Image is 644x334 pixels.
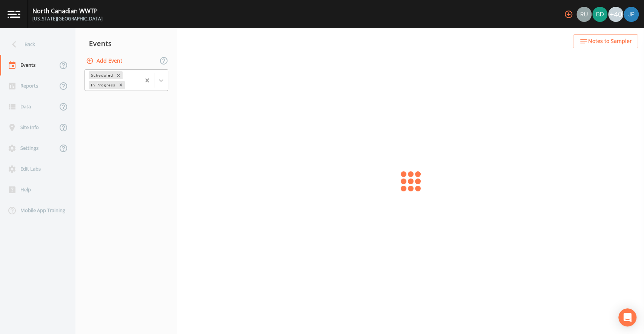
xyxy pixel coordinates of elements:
div: Russell Schindler [576,7,592,22]
div: Scheduled [89,71,114,79]
span: Notes to Sampler [588,37,632,46]
div: [US_STATE][GEOGRAPHIC_DATA] [32,15,103,22]
img: a5c06d64ce99e847b6841ccd0307af82 [576,7,592,22]
img: 9f682ec1c49132a47ef547787788f57d [592,7,607,22]
div: North Canadian WWTP [32,6,103,15]
div: Events [75,34,177,53]
div: Open Intercom Messenger [618,308,636,326]
img: logo [8,11,20,18]
div: Remove In Progress [117,81,125,89]
div: In Progress [89,81,117,89]
button: Notes to Sampler [573,34,638,48]
img: 41241ef155101aa6d92a04480b0d0000 [624,7,639,22]
div: +40 [608,7,623,22]
div: Brock DeVeau [592,7,608,22]
button: Add Event [85,54,125,68]
div: Remove Scheduled [114,71,123,79]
